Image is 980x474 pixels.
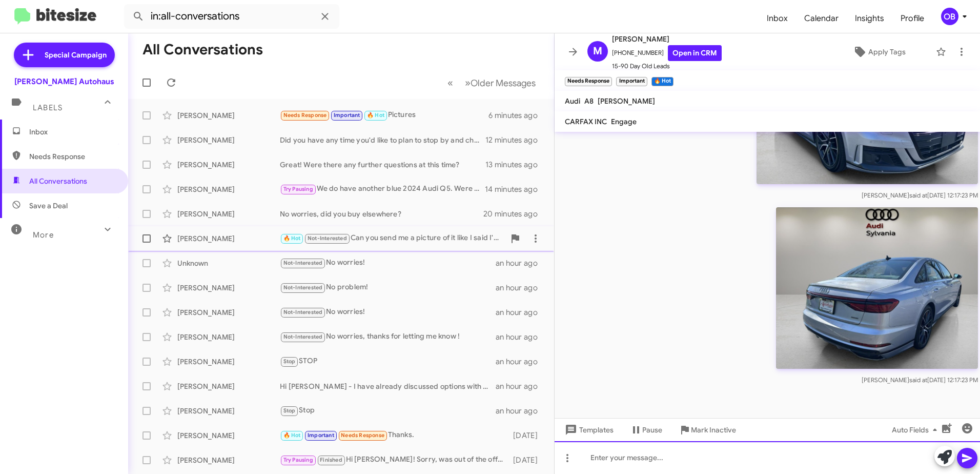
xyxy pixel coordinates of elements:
span: Important [308,432,334,439]
a: Special Campaign [14,43,115,67]
button: Previous [441,72,459,93]
span: Important [334,112,360,118]
nav: Page navigation example [442,72,542,93]
div: 12 minutes ago [485,135,546,145]
span: Pause [642,421,662,439]
button: OB [932,8,969,25]
span: [PHONE_NUMBER] [612,45,722,61]
div: [PERSON_NAME] [177,209,280,219]
div: No problem! [280,282,496,293]
div: [PERSON_NAME] [177,283,280,293]
span: [PERSON_NAME] [598,96,655,106]
div: an hour ago [496,332,546,342]
span: Special Campaign [45,50,107,60]
span: Needs Response [283,112,327,118]
a: Insights [847,4,892,33]
div: Can you send me a picture of it like I said I've seen so many I don't know which one you're talki... [280,232,505,244]
span: More [33,230,54,240]
div: No worries, thanks for letting me know ! [280,331,496,343]
div: Thanks. [280,429,508,441]
small: 🔥 Hot [651,77,673,86]
div: [PERSON_NAME] [177,430,280,441]
span: A8 [584,96,594,106]
span: Inbox [29,127,116,137]
div: Did you have any time you'd like to plan to stop by and check it out? [280,135,485,145]
span: Needs Response [29,151,116,162]
span: 🔥 Hot [283,432,301,439]
span: Apply Tags [868,43,906,61]
div: an hour ago [496,357,546,367]
div: an hour ago [496,258,546,268]
span: Not-Interested [308,235,347,242]
div: Stop [280,405,496,417]
div: an hour ago [496,283,546,293]
span: 15-90 Day Old Leads [612,61,722,71]
span: Labels [33,103,63,112]
div: Pictures [280,109,488,121]
button: Auto Fields [884,421,949,439]
div: [PERSON_NAME] [177,406,280,416]
span: Not-Interested [283,333,323,340]
div: [PERSON_NAME] [177,160,280,170]
div: [PERSON_NAME] [177,455,280,465]
div: [DATE] [508,455,546,465]
span: « [447,76,453,89]
span: Try Pausing [283,186,313,192]
input: Search [124,4,339,29]
div: an hour ago [496,307,546,318]
div: No worries, did you buy elsewhere? [280,209,484,219]
div: [PERSON_NAME] Autohaus [14,76,114,87]
div: 20 minutes ago [484,209,546,219]
span: M [593,43,602,60]
div: OB [941,8,958,25]
div: 13 minutes ago [485,160,546,170]
button: Mark Inactive [670,421,744,439]
div: No worries! [280,306,496,318]
span: Engage [611,117,637,126]
span: Auto Fields [892,421,941,439]
span: Not-Interested [283,309,323,315]
div: [PERSON_NAME] [177,357,280,367]
div: 14 minutes ago [485,184,546,194]
span: Finished [320,457,342,463]
div: [PERSON_NAME] [177,110,280,121]
div: Great! Were there any further questions at this time? [280,160,485,170]
span: Stop [283,358,296,365]
div: [PERSON_NAME] [177,307,280,318]
a: Inbox [759,4,796,33]
div: [PERSON_NAME] [177,332,280,342]
span: Try Pausing [283,457,313,463]
span: [PERSON_NAME] [DATE] 12:17:23 PM [862,191,978,199]
small: Important [616,77,647,86]
div: [PERSON_NAME] [177,381,280,391]
span: CARFAX INC [565,117,607,126]
h1: All Conversations [142,42,263,58]
span: Audi [565,96,580,106]
span: Not-Interested [283,260,323,266]
div: 6 minutes ago [488,110,546,121]
span: [PERSON_NAME] [612,33,722,45]
span: [PERSON_NAME] [DATE] 12:17:23 PM [862,376,978,384]
div: Hi [PERSON_NAME]! Sorry, was out of the office [DATE]. No worries, I completely understand! If an... [280,454,508,466]
div: No worries! [280,257,496,269]
div: an hour ago [496,381,546,391]
div: [PERSON_NAME] [177,135,280,145]
a: Calendar [796,4,847,33]
span: Stop [283,407,296,414]
div: STOP [280,355,496,367]
span: All Conversations [29,176,87,186]
span: Profile [892,4,932,33]
div: [DATE] [508,430,546,441]
span: » [465,76,471,89]
div: We do have another blue 2024 Audi Q5. Were you only looking at the 2025? [280,183,485,195]
span: Needs Response [341,432,384,439]
div: Unknown [177,258,280,268]
a: Open in CRM [668,45,722,61]
button: Pause [622,421,670,439]
small: Needs Response [565,77,612,86]
span: 🔥 Hot [283,235,301,242]
span: Not-Interested [283,284,323,291]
